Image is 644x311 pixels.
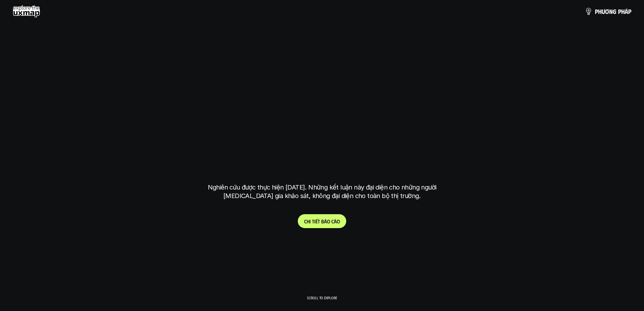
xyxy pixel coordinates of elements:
[307,218,309,224] span: h
[598,8,602,15] span: h
[605,8,609,15] span: ơ
[307,295,337,300] p: Scroll to explore
[304,218,307,224] span: C
[203,183,441,200] p: Nghiên cứu được thực hiện [DATE]. Những kết luận này đại diện cho những người [MEDICAL_DATA] gia ...
[602,8,605,15] span: ư
[321,218,324,224] span: b
[585,5,631,18] a: phươngpháp
[618,8,621,15] span: p
[298,214,346,228] a: Chitiếtbáocáo
[331,218,334,224] span: c
[337,218,340,224] span: o
[334,218,337,224] span: á
[613,8,616,15] span: g
[625,8,628,15] span: á
[209,143,435,169] h1: tại [GEOGRAPHIC_DATA]
[628,8,631,15] span: p
[314,218,316,224] span: i
[324,218,327,224] span: á
[621,8,625,15] span: h
[318,218,320,224] span: t
[309,218,311,224] span: i
[207,93,438,119] h1: phạm vi công việc của
[327,218,330,224] span: o
[312,218,314,224] span: t
[609,8,613,15] span: n
[316,218,318,224] span: ế
[595,8,598,15] span: p
[300,77,348,84] h6: Kết quả nghiên cứu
